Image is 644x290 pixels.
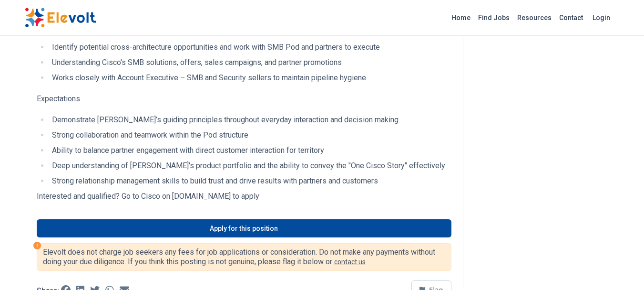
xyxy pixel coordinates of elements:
[49,57,451,68] li: Understanding Cisco's SMB solutions, offers, sales campaigns, and partner promotions
[596,244,644,290] iframe: Chat Widget
[37,219,451,237] a: Apply for this position
[555,10,587,25] a: Contact
[43,247,445,267] p: Elevolt does not charge job seekers any fees for job applications or consideration. Do not make a...
[49,42,451,53] li: Identify potential cross-architecture opportunities and work with SMB Pod and partners to execute
[513,10,555,25] a: Resources
[37,191,451,202] p: Interested and qualified? Go to Cisco on [DOMAIN_NAME] to apply
[587,8,616,27] a: Login
[448,10,474,25] a: Home
[49,175,451,187] li: Strong relationship management skills to build trust and drive results with partners and customers
[49,114,451,126] li: Demonstrate [PERSON_NAME]’s guiding principles throughout everyday interaction and decision making
[25,8,96,28] img: Elevolt
[37,93,451,105] p: Expectations
[49,129,451,141] li: Strong collaboration and teamwork within the Pod structure
[49,72,451,84] li: Works closely with Account Executive – SMB and Security sellers to maintain pipeline hygiene
[49,160,451,172] li: Deep understanding of [PERSON_NAME]'s product portfolio and the ability to convey the "One Cisco ...
[474,10,513,25] a: Find Jobs
[334,258,366,266] a: contact us
[49,145,451,156] li: Ability to balance partner engagement with direct customer interaction for territory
